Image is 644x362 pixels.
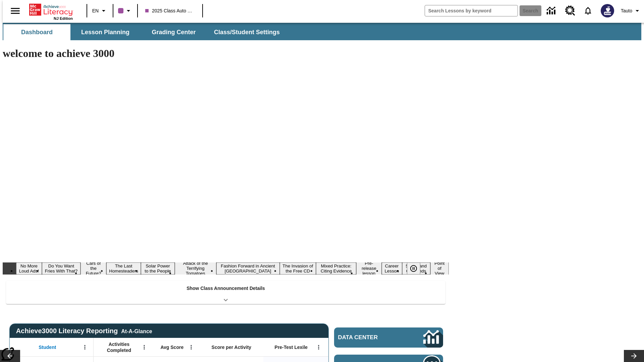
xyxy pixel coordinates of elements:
span: Tauto [621,7,632,14]
button: Slide 5 Solar Power to the People [141,262,175,275]
button: Open side menu [5,1,25,21]
input: search field [425,5,518,16]
div: Home [29,2,73,20]
span: 2025 Class Auto Grade 13 [145,7,195,14]
button: Slide 9 Mixed Practice: Citing Evidence [316,262,356,275]
span: Pre-Test Lexile [275,344,308,350]
button: Select a new avatar [597,2,618,19]
span: Achieve3000 Literacy Reporting [16,327,152,335]
img: Avatar [601,4,614,17]
button: Slide 7 Fashion Forward in Ancient Rome [216,262,280,275]
button: Slide 12 Soft C and G Sounds [402,262,430,275]
button: Lesson carousel, Next [624,350,644,362]
button: Pause [407,262,420,275]
a: Notifications [579,2,597,19]
button: Slide 8 The Invasion of the Free CD [280,262,316,275]
span: Data Center [338,334,401,341]
button: Slide 3 Cars of the Future? [80,260,106,277]
button: Dashboard [3,24,70,40]
div: Show Class Announcement Details [6,281,445,304]
button: Slide 6 Attack of the Terrifying Tomatoes [175,260,216,277]
button: Slide 11 Career Lesson [382,262,402,275]
a: Data Center [334,327,443,348]
button: Language: EN, Select a language [89,5,111,17]
a: Resource Center, Will open in new tab [561,2,579,20]
span: Activities Completed [97,341,141,353]
div: At-A-Glance [121,327,152,335]
button: Class color is purple. Change class color [115,5,135,17]
button: Grading Center [140,24,207,40]
span: Student [39,344,56,350]
span: NJ Edition [54,16,73,20]
span: EN [92,7,99,14]
h1: welcome to achieve 3000 [3,47,449,60]
button: Slide 4 The Last Homesteaders [106,262,141,275]
button: Open Menu [314,342,324,352]
button: Profile/Settings [618,5,644,17]
div: SubNavbar [3,23,641,40]
button: Open Menu [80,342,90,352]
button: Slide 2 Do You Want Fries With That? [42,262,80,275]
div: Pause [407,262,427,275]
p: Show Class Announcement Details [186,285,265,292]
a: Data Center [543,2,561,20]
span: Avg Score [160,344,183,350]
button: Lesson Planning [72,24,139,40]
a: Home [29,3,73,16]
span: Score per Activity [212,344,252,350]
button: Open Menu [139,342,149,352]
div: SubNavbar [3,24,286,40]
button: Slide 1 No More Loud Ads! [16,262,42,275]
button: Class/Student Settings [209,24,285,40]
button: Open Menu [186,342,196,352]
button: Slide 13 Point of View [430,260,449,277]
button: Slide 10 Pre-release lesson [356,260,381,277]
